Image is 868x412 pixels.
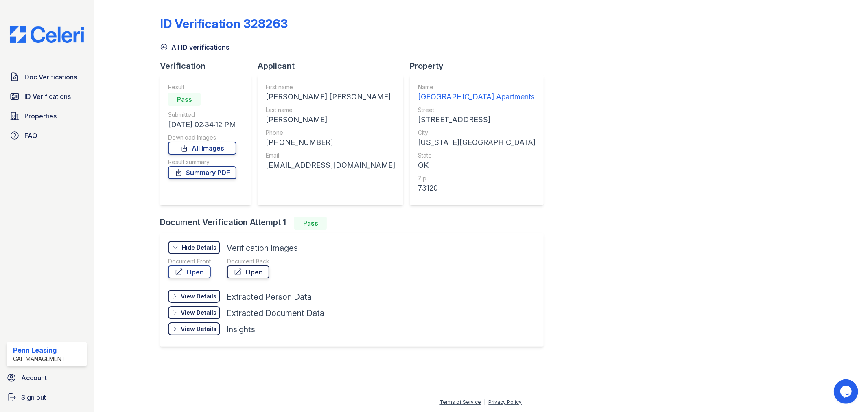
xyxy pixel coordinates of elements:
[266,160,395,171] div: [EMAIL_ADDRESS][DOMAIN_NAME]
[168,166,236,179] a: Summary PDF
[227,257,269,265] div: Document Back
[440,399,481,405] a: Terms of Service
[294,217,327,230] div: Pass
[160,217,550,230] div: Document Verification Attempt 1
[21,373,47,383] span: Account
[418,91,536,103] div: [GEOGRAPHIC_DATA] Apartments
[24,131,37,140] span: FAQ
[168,134,236,142] div: Download Images
[418,83,536,103] a: Name [GEOGRAPHIC_DATA] Apartments
[3,370,90,386] a: Account
[3,389,90,405] a: Sign out
[168,265,211,278] a: Open
[266,114,395,125] div: [PERSON_NAME]
[418,129,536,137] div: City
[181,292,216,300] div: View Details
[489,399,522,405] a: Privacy Policy
[418,83,536,91] div: Name
[227,242,298,254] div: Verification Images
[7,108,87,124] a: Properties
[24,72,77,82] span: Doc Verifications
[418,174,536,182] div: Zip
[484,399,486,405] div: |
[168,111,236,119] div: Submitted
[160,42,230,52] a: All ID verifications
[266,129,395,137] div: Phone
[168,93,201,106] div: Pass
[168,158,236,166] div: Result summary
[227,307,324,319] div: Extracted Document Data
[7,127,87,144] a: FAQ
[181,309,216,317] div: View Details
[227,324,255,335] div: Insights
[266,106,395,114] div: Last name
[13,355,66,363] div: CAF Management
[168,142,236,155] a: All Images
[3,26,90,43] img: CE_Logo_Blue-a8612792a0a2168367f1c8372b55b34899dd931a85d93a1a3d3e32e68fde9ad4.png
[418,151,536,160] div: State
[7,88,87,105] a: ID Verifications
[24,92,71,101] span: ID Verifications
[7,69,87,85] a: Doc Verifications
[227,265,269,278] a: Open
[21,392,46,402] span: Sign out
[13,345,66,355] div: Penn Leasing
[266,91,395,103] div: [PERSON_NAME] [PERSON_NAME]
[24,111,57,121] span: Properties
[266,83,395,91] div: First name
[168,119,236,130] div: [DATE] 02:34:12 PM
[410,60,550,72] div: Property
[418,182,536,194] div: 73120
[182,243,216,252] div: Hide Details
[168,83,236,91] div: Result
[834,379,860,404] iframe: chat widget
[181,325,216,333] div: View Details
[160,60,258,72] div: Verification
[418,137,536,148] div: [US_STATE][GEOGRAPHIC_DATA]
[168,257,211,265] div: Document Front
[258,60,410,72] div: Applicant
[266,137,395,148] div: [PHONE_NUMBER]
[418,106,536,114] div: Street
[227,291,312,302] div: Extracted Person Data
[418,160,536,171] div: OK
[266,151,395,160] div: Email
[418,114,536,125] div: [STREET_ADDRESS]
[160,16,288,31] div: ID Verification 328263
